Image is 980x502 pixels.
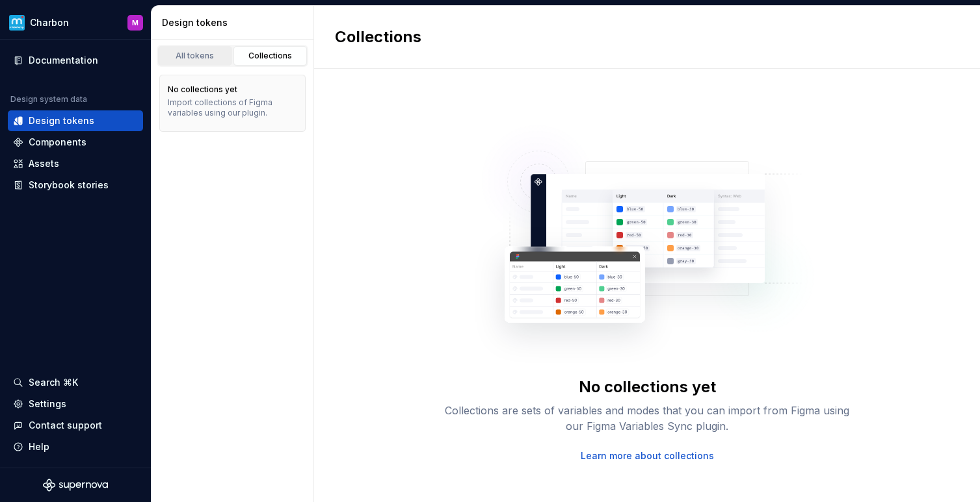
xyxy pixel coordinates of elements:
div: Collections are sets of variables and modes that you can import from Figma using our Figma Variab... [439,403,855,434]
div: Storybook stories [29,179,109,192]
div: Help [29,440,49,453]
div: M [132,18,139,28]
img: af8a73a7-8b89-4213-bce6-60d5855076ab.png [9,15,25,31]
div: No collections yet [168,84,237,95]
a: Design tokens [8,110,143,131]
button: CharbonM [3,8,148,36]
div: Design tokens [162,16,308,29]
a: Documentation [8,50,143,71]
div: Import collections of Figma variables using our plugin. [168,97,297,118]
a: Settings [8,394,143,414]
a: Learn more about collections [581,449,714,462]
div: Settings [29,397,66,410]
div: Documentation [29,54,98,67]
div: Design system data [10,94,87,105]
div: All tokens [163,51,228,61]
div: Assets [29,157,59,170]
svg: Supernova Logo [43,479,108,492]
div: Contact support [29,419,102,432]
div: Collections [238,51,303,61]
div: Charbon [30,16,69,29]
h2: Collections [335,27,421,47]
button: Contact support [8,415,143,436]
div: Design tokens [29,114,94,127]
button: Help [8,436,143,457]
a: Assets [8,153,143,174]
div: Search ⌘K [29,376,78,389]
a: Components [8,132,143,153]
a: Storybook stories [8,175,143,195]
button: Search ⌘K [8,372,143,393]
div: No collections yet [579,377,716,397]
div: Components [29,136,86,149]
